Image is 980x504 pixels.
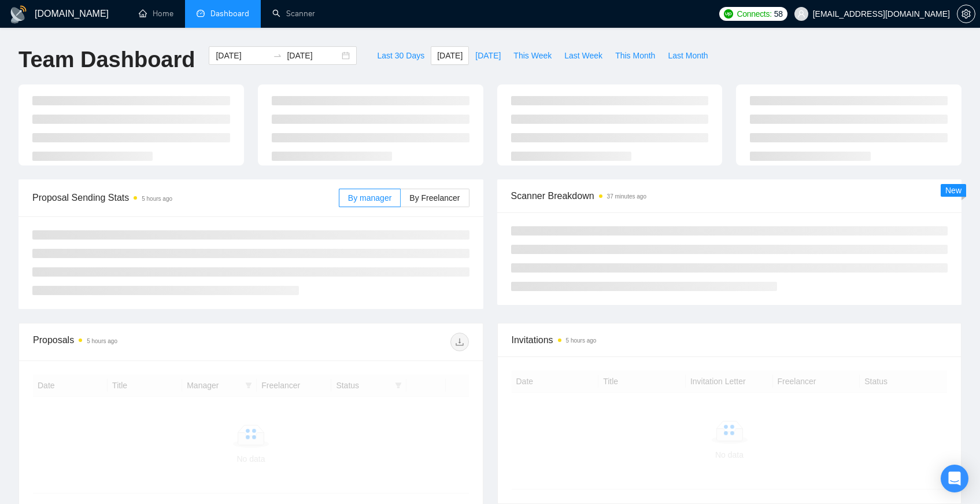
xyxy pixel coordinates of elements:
[139,9,173,19] a: homeHome
[558,46,609,65] button: Last Week
[19,46,195,73] h1: Team Dashboard
[216,49,268,62] input: Start date
[377,49,424,62] span: Last 30 Days
[941,465,968,492] div: Open Intercom Messenger
[507,46,558,65] button: This Week
[273,51,282,60] span: to
[724,9,733,19] img: upwork-logo.png
[957,9,975,19] a: setting
[210,9,249,19] span: Dashboard
[437,49,463,62] span: [DATE]
[273,51,282,60] span: swap-right
[513,49,552,62] span: This Week
[142,196,172,202] time: 5 hours ago
[607,193,646,200] time: 37 minutes ago
[661,46,714,65] button: Last Month
[469,46,507,65] button: [DATE]
[566,337,597,344] time: 5 hours ago
[33,333,251,351] div: Proposals
[774,8,783,20] span: 58
[475,49,501,62] span: [DATE]
[87,338,117,344] time: 5 hours ago
[197,9,205,17] span: dashboard
[668,49,708,62] span: Last Month
[371,46,431,65] button: Last 30 Days
[957,9,975,19] span: setting
[512,333,948,347] span: Invitations
[287,49,339,62] input: End date
[615,49,655,62] span: This Month
[348,193,391,203] span: By manager
[9,5,28,24] img: logo
[272,9,315,19] a: searchScanner
[32,190,339,205] span: Proposal Sending Stats
[737,8,771,20] span: Connects:
[609,46,661,65] button: This Month
[511,189,948,203] span: Scanner Breakdown
[957,5,975,23] button: setting
[409,193,460,203] span: By Freelancer
[797,10,805,18] span: user
[564,49,602,62] span: Last Week
[945,186,961,195] span: New
[431,46,469,65] button: [DATE]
